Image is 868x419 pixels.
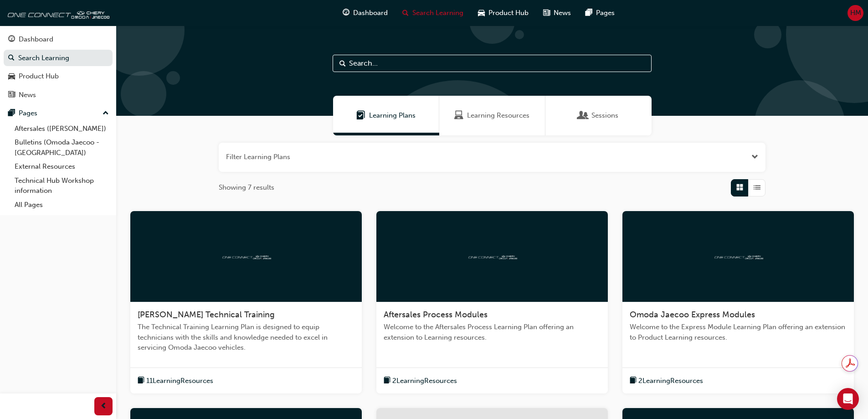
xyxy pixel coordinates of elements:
span: search-icon [402,7,409,19]
span: Dashboard [353,8,388,18]
span: guage-icon [343,7,349,19]
div: News [19,90,36,100]
a: oneconnect[PERSON_NAME] Technical TrainingThe Technical Training Learning Plan is designed to equ... [130,211,362,394]
a: SessionsSessions [545,96,652,135]
span: News [554,8,571,18]
a: Search Learning [4,50,113,67]
span: car-icon [8,72,15,81]
div: Pages [19,108,37,119]
button: book-icon2LearningResources [384,375,457,387]
button: book-icon11LearningResources [138,375,213,387]
span: Product Hub [488,8,529,18]
a: Technical Hub Workshop information [11,174,113,198]
span: Search [339,58,346,69]
img: oneconnect [467,252,517,260]
span: guage-icon [8,36,15,44]
span: Learning Plans [356,110,365,121]
a: All Pages [11,198,113,212]
span: book-icon [384,375,390,387]
button: Open the filter [751,152,758,162]
span: Pages [596,8,615,18]
span: Welcome to the Express Module Learning Plan offering an extension to Product Learning resources. [630,322,847,342]
button: Pages [4,105,113,122]
div: Dashboard [19,34,53,45]
span: [PERSON_NAME] Technical Training [138,310,275,320]
img: oneconnect [5,4,109,22]
span: Showing 7 results [219,182,274,193]
div: Product Hub [19,71,59,82]
a: news-iconNews [536,4,578,22]
span: pages-icon [8,109,15,118]
span: Learning Resources [467,110,529,121]
a: car-iconProduct Hub [471,4,536,22]
span: Omoda Jaecoo Express Modules [630,310,755,320]
a: External Resources [11,160,113,174]
span: Sessions [579,110,588,121]
span: Sessions [591,110,618,121]
span: Grid [736,182,743,193]
a: News [4,87,113,103]
div: Open Intercom Messenger [837,388,859,410]
button: DashboardSearch LearningProduct HubNews [4,29,113,105]
a: pages-iconPages [578,4,622,22]
a: search-iconSearch Learning [395,4,471,22]
span: up-icon [103,108,109,119]
a: guage-iconDashboard [335,4,395,22]
span: Learning Resources [454,110,463,121]
span: pages-icon [586,7,592,19]
img: oneconnect [221,252,271,260]
a: Product Hub [4,68,113,85]
span: 2 Learning Resources [638,376,703,386]
a: Aftersales ([PERSON_NAME]) [11,122,113,136]
span: 11 Learning Resources [146,376,213,386]
span: Welcome to the Aftersales Process Learning Plan offering an extension to Learning resources. [384,322,601,342]
span: book-icon [630,375,637,387]
span: Learning Plans [369,110,416,121]
span: book-icon [138,375,144,387]
a: oneconnectOmoda Jaecoo Express ModulesWelcome to the Express Module Learning Plan offering an ext... [622,211,854,394]
span: car-icon [478,7,485,19]
a: Dashboard [4,31,113,48]
span: HM [850,8,861,18]
img: oneconnect [713,252,763,260]
button: book-icon2LearningResources [630,375,703,387]
a: Learning PlansLearning Plans [333,96,439,135]
span: news-icon [8,91,15,99]
span: Search Learning [412,8,463,18]
a: Bulletins (Omoda Jaecoo - [GEOGRAPHIC_DATA]) [11,135,113,160]
span: Aftersales Process Modules [384,310,488,320]
span: search-icon [8,54,15,62]
span: prev-icon [100,401,107,412]
span: 2 Learning Resources [392,376,457,386]
span: The Technical Training Learning Plan is designed to equip technicians with the skills and knowled... [138,322,354,353]
input: Search... [333,55,652,72]
button: HM [847,5,863,21]
a: oneconnectAftersales Process ModulesWelcome to the Aftersales Process Learning Plan offering an e... [376,211,608,394]
span: List [754,182,760,193]
span: news-icon [543,7,550,19]
a: Learning ResourcesLearning Resources [439,96,545,135]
